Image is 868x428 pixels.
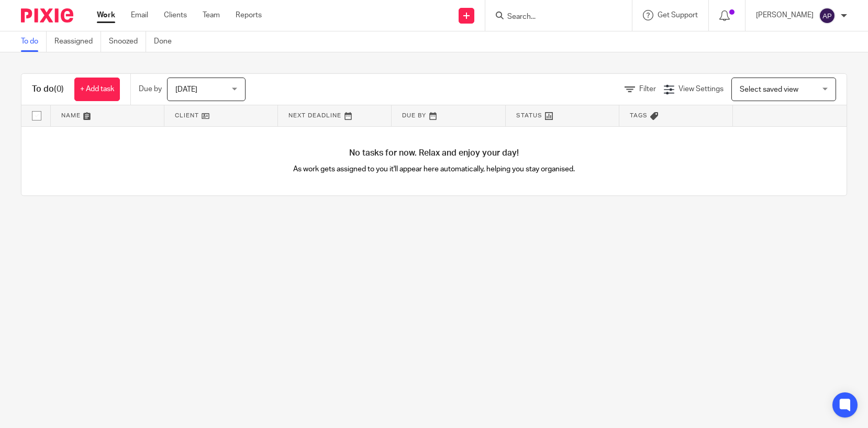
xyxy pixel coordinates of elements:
img: Pixie [21,8,73,23]
a: Email [131,10,148,20]
p: As work gets assigned to you it'll appear here automatically, helping you stay organised. [228,164,640,174]
span: [DATE] [175,86,197,93]
a: Snoozed [109,31,146,52]
a: Reassigned [54,31,101,52]
span: View Settings [678,85,724,93]
span: Tags [630,113,648,118]
a: Done [154,31,180,52]
h4: No tasks for now. Relax and enjoy your day! [21,148,847,159]
span: Get Support [658,12,698,19]
p: [PERSON_NAME] [756,10,814,20]
span: Filter [639,85,656,93]
a: Team [203,10,220,20]
a: Reports [236,10,262,20]
a: + Add task [74,78,120,101]
span: Select saved view [740,86,798,93]
p: Due by [139,84,162,94]
a: Clients [164,10,187,20]
a: To do [21,31,47,52]
h1: To do [32,84,64,95]
img: svg%3E [819,7,836,24]
a: Work [97,10,115,20]
span: (0) [54,85,64,93]
input: Search [506,13,600,22]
